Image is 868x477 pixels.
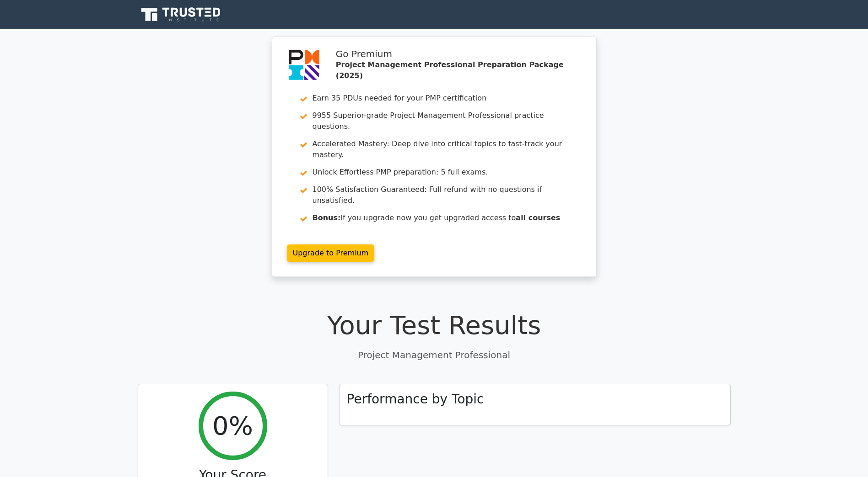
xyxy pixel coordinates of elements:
[287,244,375,262] a: Upgrade to Premium
[138,348,731,362] p: Project Management Professional
[212,410,253,441] h2: 0%
[138,310,731,340] h1: Your Test Results
[347,392,484,407] h3: Performance by Topic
